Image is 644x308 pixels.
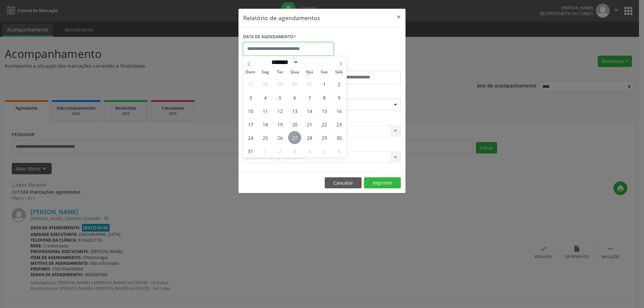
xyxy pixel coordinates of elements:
span: Agosto 21, 2025 [303,118,316,131]
span: Agosto 19, 2025 [273,118,286,131]
select: Month [269,59,299,66]
span: Agosto 16, 2025 [332,104,345,117]
span: Agosto 29, 2025 [318,131,331,144]
label: DATA DE AGENDAMENTO [243,32,296,42]
span: Agosto 5, 2025 [273,91,286,104]
span: Setembro 6, 2025 [332,144,345,158]
span: Julho 29, 2025 [273,77,286,90]
span: Agosto 18, 2025 [259,118,272,131]
span: Qui [302,70,317,74]
span: Agosto 15, 2025 [318,104,331,117]
span: Agosto 3, 2025 [244,91,257,104]
span: Agosto 6, 2025 [288,91,301,104]
span: Agosto 13, 2025 [288,104,301,117]
button: Cancelar [325,177,362,189]
span: Agosto 4, 2025 [259,91,272,104]
span: Setembro 5, 2025 [318,144,331,158]
span: Agosto 25, 2025 [259,131,272,144]
span: Setembro 3, 2025 [288,144,301,158]
span: Julho 31, 2025 [303,77,316,90]
span: Ter [273,70,287,74]
span: Agosto 23, 2025 [332,118,345,131]
span: Agosto 27, 2025 [288,131,301,144]
span: Setembro 4, 2025 [303,144,316,158]
button: Close [392,9,406,25]
span: Agosto 12, 2025 [273,104,286,117]
span: Setembro 1, 2025 [259,144,272,158]
span: Agosto 14, 2025 [303,104,316,117]
span: Agosto 7, 2025 [303,91,316,104]
h5: Relatório de agendamentos [243,13,320,22]
span: Agosto 24, 2025 [244,131,257,144]
span: Agosto 30, 2025 [332,131,345,144]
span: Agosto 26, 2025 [273,131,286,144]
span: Qua [287,70,302,74]
span: Julho 28, 2025 [259,77,272,90]
span: Setembro 2, 2025 [273,144,286,158]
span: Agosto 20, 2025 [288,118,301,131]
span: Agosto 1, 2025 [318,77,331,90]
span: Julho 30, 2025 [288,77,301,90]
span: Sex [317,70,332,74]
label: ATÉ [324,60,401,71]
span: Agosto 22, 2025 [318,118,331,131]
span: Sáb [332,70,346,74]
span: Agosto 10, 2025 [244,104,257,117]
input: Year [299,59,321,66]
span: Dom [243,70,258,74]
span: Seg [258,70,273,74]
span: Agosto 2, 2025 [332,77,345,90]
span: Agosto 8, 2025 [318,91,331,104]
span: Agosto 9, 2025 [332,91,345,104]
span: Julho 27, 2025 [244,77,257,90]
button: Imprimir [364,177,401,189]
span: Agosto 28, 2025 [303,131,316,144]
span: Agosto 31, 2025 [244,144,257,158]
span: Agosto 11, 2025 [259,104,272,117]
span: Agosto 17, 2025 [244,118,257,131]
